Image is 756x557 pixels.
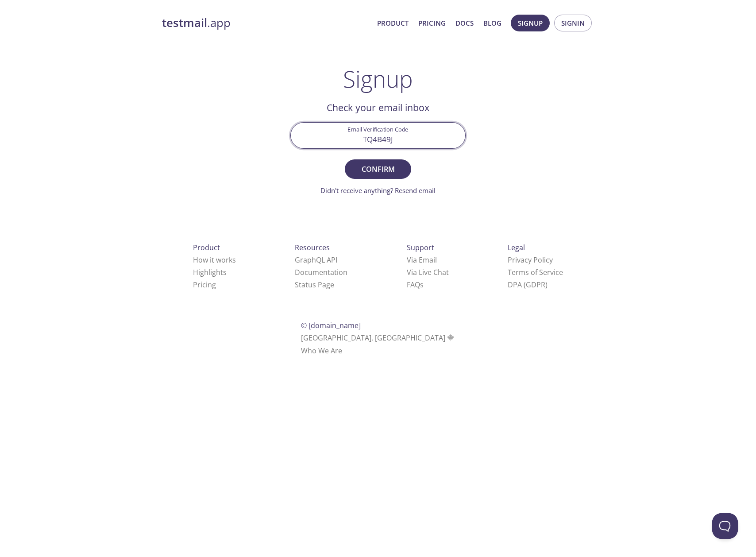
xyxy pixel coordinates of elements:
[295,267,347,277] a: Documentation
[483,17,501,29] a: Blog
[343,66,413,92] h1: Signup
[407,267,449,277] a: Via Live Chat
[554,15,592,31] button: Signin
[193,267,227,277] a: Highlights
[518,17,543,29] span: Signup
[295,280,334,290] a: Status Page
[455,17,474,29] a: Docs
[561,17,585,29] span: Signin
[193,255,236,265] a: How it works
[407,255,437,265] a: Via Email
[320,186,436,195] a: Didn't receive anything? Resend email
[295,243,330,252] span: Resources
[712,513,738,539] iframe: Help Scout Beacon - Open
[162,15,207,31] strong: testmail
[508,243,525,252] span: Legal
[508,267,563,277] a: Terms of Service
[193,243,220,252] span: Product
[508,280,548,290] a: DPA (GDPR)
[290,100,466,115] h2: Check your email inbox
[295,255,337,265] a: GraphQL API
[418,17,446,29] a: Pricing
[301,346,342,356] a: Who We Are
[301,321,361,330] span: © [DOMAIN_NAME]
[345,159,411,179] button: Confirm
[355,163,401,175] span: Confirm
[377,17,409,29] a: Product
[511,15,550,31] button: Signup
[407,280,424,290] a: FAQ
[508,255,553,265] a: Privacy Policy
[301,333,455,343] span: [GEOGRAPHIC_DATA], [GEOGRAPHIC_DATA]
[162,15,370,31] a: testmail.app
[420,280,424,290] span: s
[407,243,434,252] span: Support
[193,280,216,290] a: Pricing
